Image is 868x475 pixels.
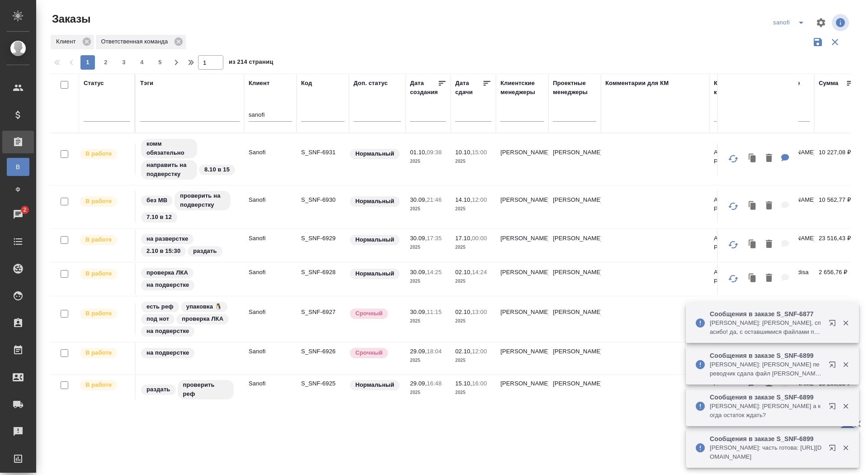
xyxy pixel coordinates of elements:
button: Клонировать [744,149,761,168]
div: Комментарии для КМ [605,79,669,88]
p: 17:35 [427,235,442,242]
p: 09:38 [427,149,442,156]
td: [PERSON_NAME] [496,342,548,374]
p: направить на подверстку [146,161,192,179]
p: 2025 [455,277,491,286]
p: S_SNF-6931 [301,148,344,157]
p: под нот [146,314,169,323]
div: Выставляет ПМ после принятия заказа от КМа [79,195,130,208]
div: Тэги [140,79,153,88]
button: Удалить [761,197,777,215]
p: на подверстке [146,280,189,290]
p: 2.10 в 15:30 [146,247,180,256]
p: 2025 [455,204,491,214]
td: [PERSON_NAME] [496,375,548,406]
button: Удалить [761,235,777,254]
p: 29.09, [410,348,427,355]
p: 2025 [410,317,446,326]
div: Статус по умолчанию для стандартных заказов [349,379,401,391]
p: 30.09, [410,269,427,275]
p: В работе [85,197,112,206]
p: 2025 [410,157,446,166]
button: Обновить [722,148,744,170]
p: 14:24 [472,269,487,275]
div: Доп. статус [354,79,388,88]
div: без МВ, проверить на подверстку, 7.10 в 12 [140,190,240,223]
span: Ф [11,185,25,194]
p: на разверстке [146,234,188,243]
p: 12:00 [472,348,487,355]
p: 7.10 в 12 [146,213,172,222]
p: Сообщения в заказе S_SNF-6899 [710,393,823,402]
p: АО "Санофи Россия" [714,195,757,214]
p: 30.09, [410,309,427,315]
p: раздать [146,385,170,394]
div: Статус по умолчанию для стандартных заказов [349,268,401,280]
span: Посмотреть информацию [832,14,851,31]
button: Закрыть [836,319,855,327]
p: S_SNF-6928 [301,268,344,277]
span: 3 [117,58,131,67]
span: Настроить таблицу [810,12,832,33]
td: [PERSON_NAME] [548,303,601,335]
button: 4 [135,55,149,70]
p: 14.10, [455,196,472,203]
p: 2025 [455,157,491,166]
p: 17.10, [455,235,472,242]
div: Выставляет ПМ после принятия заказа от КМа [79,347,130,359]
p: S_SNF-6925 [301,379,344,388]
div: Контрагент клиента [714,79,757,97]
button: 3 [117,55,131,70]
div: Выставляется автоматически, если на указанный объем услуг необходимо больше времени в стандартном... [349,347,401,359]
p: [PERSON_NAME]: [PERSON_NAME] переводчик сдала файл [PERSON_NAME] в личку как закончила, здесь уже... [710,360,823,378]
p: 2025 [455,243,491,252]
p: на подверстке [146,348,189,357]
span: Заказы [50,12,90,26]
p: В работе [85,348,112,357]
div: Статус по умолчанию для стандартных заказов [349,234,401,246]
td: [PERSON_NAME] [548,263,601,295]
p: 15:00 [472,149,487,156]
p: Нормальный [355,380,394,389]
button: Закрыть [836,444,855,452]
button: Клонировать [744,235,761,254]
div: Ответственная команда [96,35,186,49]
p: В работе [85,149,112,158]
p: 2025 [455,317,491,326]
button: Клонировать [744,197,761,215]
p: 8.10 в 15 [204,165,230,174]
button: Сбросить фильтры [826,33,844,51]
p: 30.09, [410,235,427,242]
button: Удалить [761,269,777,288]
td: [PERSON_NAME] [496,191,548,223]
p: 2025 [455,388,491,397]
span: 2 [18,205,32,214]
p: проверить реф [183,380,228,399]
p: 30.09, [410,196,427,203]
p: [PERSON_NAME]: [PERSON_NAME], спасибо! да, с оставшимися файлами ползем, я сразу тут отмечусь, ка... [710,318,823,337]
p: Ответственная команда [101,37,171,46]
p: Sanofi [249,268,292,277]
span: 2 [99,58,113,67]
td: [PERSON_NAME] [548,143,601,175]
p: 2025 [410,204,446,214]
p: раздать [193,247,217,256]
button: Обновить [722,195,744,217]
div: Выставляет ПМ после принятия заказа от КМа [79,268,130,280]
a: 2 [2,203,34,226]
div: Проектные менеджеры [553,79,596,97]
p: Сообщения в заказе S_SNF-6877 [710,309,823,318]
button: 5 [153,55,167,70]
p: S_SNF-6930 [301,195,344,204]
p: [PERSON_NAME]: [PERSON_NAME] а когда остаток ждать? [710,402,823,420]
div: на разверстке, 2.10 в 15:30, раздать [140,233,240,257]
p: S_SNF-6926 [301,347,344,356]
div: проверка ЛКА, на подверстке [140,267,240,291]
button: Открыть в новой вкладке [823,356,845,377]
div: Дата создания [410,79,438,97]
p: 2025 [410,388,446,397]
p: 16:00 [472,380,487,387]
td: 2 656,76 ₽ [814,263,859,295]
p: 2025 [410,277,446,286]
p: Sanofi [249,347,292,356]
